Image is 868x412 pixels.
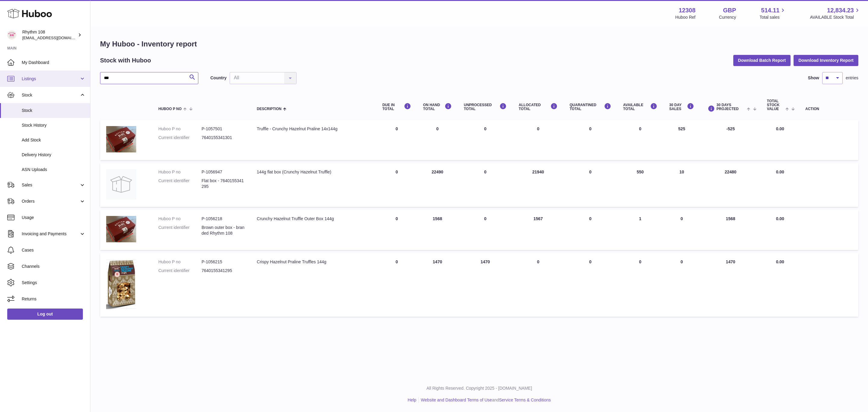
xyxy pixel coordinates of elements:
[679,6,696,14] strong: 12308
[723,6,736,14] strong: GBP
[776,170,784,174] span: 0.00
[513,120,564,160] td: 0
[376,163,417,207] td: 0
[417,163,458,207] td: 22490
[408,398,417,402] a: Help
[794,55,858,66] button: Download Inventory Report
[663,120,700,160] td: 525
[7,309,83,319] a: Log out
[589,170,592,174] span: 0
[202,126,245,132] dd: P-1057501
[827,6,854,14] span: 12,834.23
[106,169,136,199] img: product image
[716,103,745,111] span: 30 DAYS PROJECTED
[100,39,858,49] h1: My Huboo - Inventory report
[589,126,592,131] span: 0
[617,163,663,207] td: 550
[257,126,370,132] div: Truffle - Crunchy Hazelnut Praline 14x144g
[95,385,863,391] p: All Rights Reserved. Copyright 2025 - [DOMAIN_NAME]
[589,259,592,264] span: 0
[464,103,507,111] div: UNPROCESSED Total
[22,247,86,253] span: Cases
[158,259,201,265] dt: Huboo P no
[376,253,417,317] td: 0
[202,225,245,236] dd: Brown outer box - branded Rhythm 108
[100,56,151,65] h2: Stock with Huboo
[669,103,694,111] div: 30 DAY SALES
[22,198,79,204] span: Orders
[22,29,77,41] div: Rhythm 108
[158,126,201,132] dt: Huboo P no
[158,268,201,274] dt: Current identifier
[7,30,16,40] img: orders@rhythm108.com
[623,103,657,111] div: AVAILABLE Total
[382,103,411,111] div: DUE IN TOTAL
[808,75,819,81] label: Show
[158,216,201,222] dt: Huboo P no
[22,76,79,82] span: Listings
[419,397,551,403] li: and
[158,107,181,111] span: Huboo P no
[210,75,227,81] label: Country
[376,120,417,160] td: 0
[202,216,245,222] dd: P-1056218
[22,35,89,40] span: [EMAIL_ADDRESS][DOMAIN_NAME]
[22,108,86,113] span: Stock
[202,169,245,175] dd: P-1056947
[675,14,696,20] div: Huboo Ref
[513,210,564,250] td: 1567
[700,253,761,317] td: 1470
[106,259,136,309] img: product image
[846,75,858,81] span: entries
[417,120,458,160] td: 0
[22,152,86,158] span: Delivery History
[759,6,786,20] a: 514.11 Total sales
[158,225,201,236] dt: Current identifier
[767,99,784,111] span: Total stock value
[733,55,791,66] button: Download Batch Report
[499,398,551,402] a: Service Terms & Conditions
[519,103,558,111] div: ALLOCATED Total
[22,92,79,98] span: Stock
[257,169,370,175] div: 144g flat box (Crunchy Hazelnut Truffle)
[22,182,79,188] span: Sales
[22,215,86,220] span: Usage
[589,216,592,221] span: 0
[22,231,79,237] span: Invoicing and Payments
[106,126,136,153] img: product image
[700,210,761,250] td: 1568
[158,135,201,141] dt: Current identifier
[458,210,513,250] td: 0
[700,120,761,160] td: -525
[257,107,281,111] span: Description
[776,216,784,221] span: 0.00
[700,163,761,207] td: 22480
[759,14,786,20] span: Total sales
[22,122,86,128] span: Stock History
[458,163,513,207] td: 0
[810,14,861,20] span: AVAILABLE Stock Total
[663,253,700,317] td: 0
[22,280,86,286] span: Settings
[417,253,458,317] td: 1470
[423,103,452,111] div: ON HAND Total
[617,120,663,160] td: 0
[421,398,492,402] a: Website and Dashboard Terms of Use
[663,163,700,207] td: 10
[663,210,700,250] td: 0
[257,216,370,222] div: Crunchy Hazelnut Truffle Outer Box 144g
[513,253,564,317] td: 0
[376,210,417,250] td: 0
[202,268,245,274] dd: 7640155341295
[570,103,611,111] div: QUARANTINED Total
[106,216,136,242] img: product image
[417,210,458,250] td: 1568
[776,126,784,131] span: 0.00
[719,14,736,20] div: Currency
[805,107,852,111] div: Action
[22,296,86,302] span: Returns
[617,253,663,317] td: 0
[513,163,564,207] td: 21940
[202,135,245,141] dd: 7640155341301
[202,178,245,189] dd: Flat box - 7640155341295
